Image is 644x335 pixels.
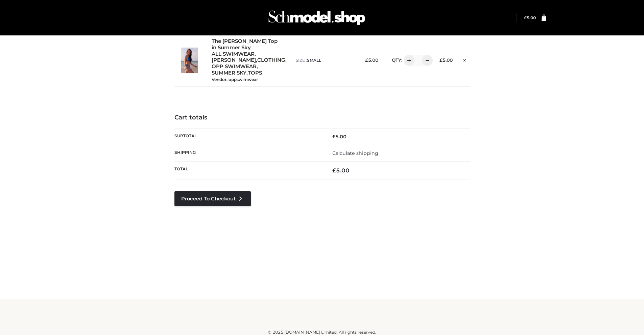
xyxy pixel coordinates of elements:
small: Vendor: oppswimwear [212,77,258,82]
h4: Cart totals [174,114,470,121]
th: Subtotal [174,128,322,145]
bdi: 5.00 [439,57,453,63]
span: £ [439,57,443,63]
a: CLOTHING [257,57,285,63]
bdi: 5.00 [332,134,347,140]
a: Proceed to Checkout [174,191,251,206]
a: Calculate shipping [332,150,378,156]
bdi: 5.00 [365,57,378,63]
span: £ [365,57,368,63]
a: SUMMER SKY [212,70,246,76]
bdi: 5.00 [332,167,350,174]
th: Total [174,162,322,179]
span: SMALL [307,58,321,63]
a: [PERSON_NAME] [212,57,256,63]
a: Remove this item [459,55,470,64]
span: £ [332,167,336,174]
span: £ [332,134,335,140]
img: Schmodel Admin 964 [266,4,367,31]
a: TOPS [248,70,262,76]
p: size : [296,57,354,63]
a: £5.00 [524,15,536,20]
div: QTY: [385,55,428,66]
th: Shipping [174,145,322,162]
a: OPP SWIMWEAR [212,63,257,70]
a: The [PERSON_NAME] Top in Summer Sky [212,38,281,51]
bdi: 5.00 [524,15,536,20]
a: ALL SWIMWEAR [212,51,255,57]
span: £ [524,15,527,20]
div: , , , , , [212,38,289,82]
